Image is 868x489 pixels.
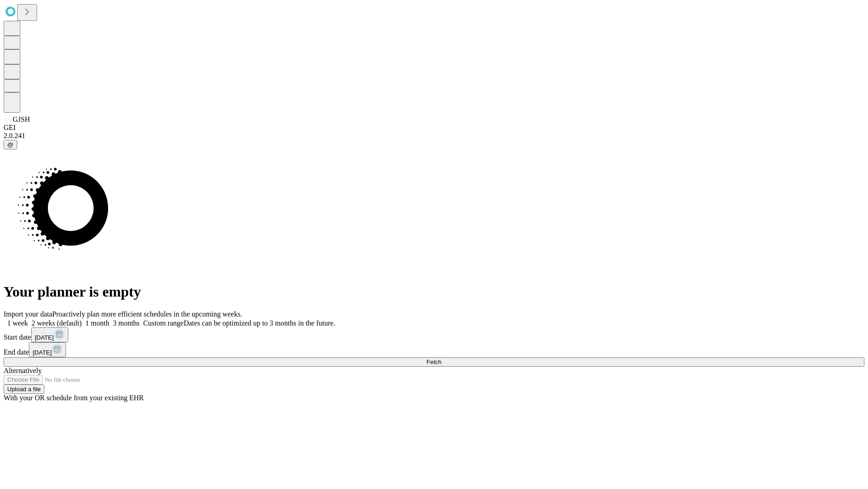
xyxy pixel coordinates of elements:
button: [DATE] [29,342,66,357]
div: End date [4,342,864,357]
button: Upload a file [4,384,44,394]
button: @ [4,140,17,149]
span: 2 weeks (default) [32,319,82,327]
button: Fetch [4,357,864,367]
span: Fetch [426,359,441,365]
span: 1 week [7,319,28,327]
button: [DATE] [31,327,68,342]
span: 1 month [85,319,109,327]
span: With your OR schedule from your existing EHR [4,394,144,402]
span: @ [7,141,14,148]
span: [DATE] [35,334,54,341]
span: Alternatively [4,367,42,374]
span: [DATE] [33,349,52,356]
h1: Your planner is empty [4,283,864,300]
span: Dates can be optimized up to 3 months in the future. [184,319,335,327]
div: Start date [4,327,864,342]
span: GJSH [13,115,30,123]
div: GEI [4,124,864,132]
span: Custom range [143,319,184,327]
div: 2.0.241 [4,132,864,140]
span: Import your data [4,310,52,318]
span: Proactively plan more efficient schedules in the upcoming weeks. [52,310,242,318]
span: 3 months [113,319,140,327]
